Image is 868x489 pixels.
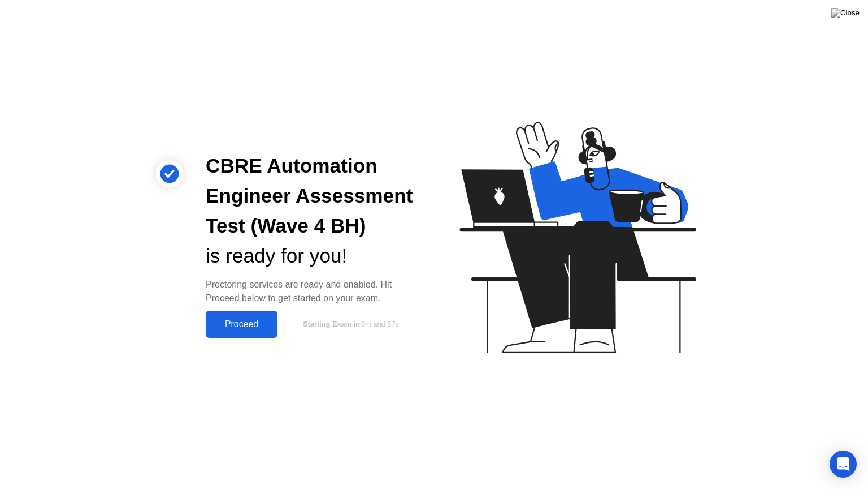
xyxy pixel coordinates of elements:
span: 9m and 57s [361,320,399,328]
img: Close [831,8,860,18]
div: CBRE Automation Engineer Assessment Test (Wave 4 BH) [206,151,416,241]
button: Proceed [206,311,277,338]
button: Starting Exam in9m and 57s [283,314,416,335]
div: Open Intercom Messenger [830,451,857,478]
div: is ready for you! [206,241,416,271]
div: Proctoring services are ready and enabled. Hit Proceed below to get started on your exam. [206,278,416,305]
div: Proceed [209,319,274,329]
